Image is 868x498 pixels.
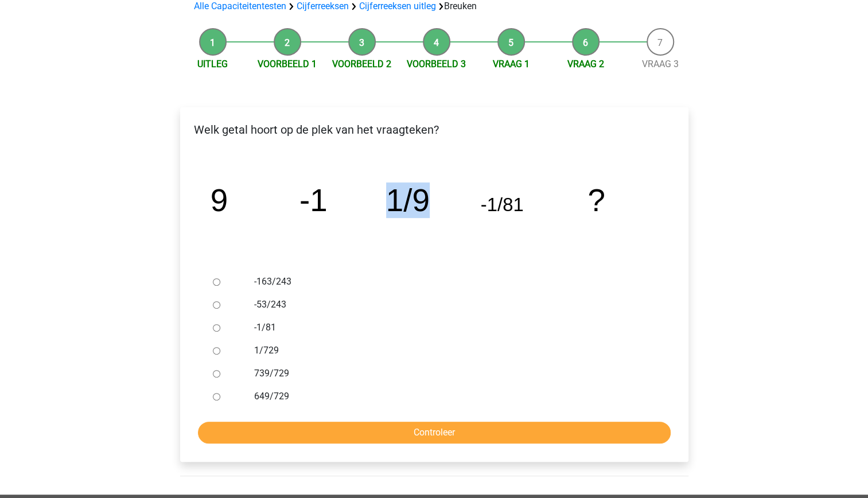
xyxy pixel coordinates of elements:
tspan: ? [587,182,605,218]
label: -1/81 [254,321,651,334]
a: Voorbeeld 3 [407,59,466,69]
label: 1/729 [254,344,651,357]
input: Controleer [198,422,671,443]
tspan: -1/81 [480,194,523,215]
label: -53/243 [254,298,651,312]
a: Cijferreeksen uitleg [359,1,436,11]
label: -163/243 [254,275,651,289]
a: Vraag 3 [642,59,679,69]
label: 649/729 [254,390,651,403]
p: Welk getal hoort op de plek van het vraagteken? [189,121,679,138]
a: Alle Capaciteitentesten [194,1,286,11]
a: Voorbeeld 1 [258,59,317,69]
a: Vraag 1 [493,59,530,69]
a: Vraag 2 [567,59,604,69]
tspan: -1 [299,182,327,218]
a: Voorbeeld 2 [332,59,391,69]
tspan: 1/9 [386,182,429,218]
a: Uitleg [197,59,228,69]
a: Cijferreeksen [297,1,349,11]
label: 739/729 [254,367,651,380]
tspan: 9 [210,182,227,218]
